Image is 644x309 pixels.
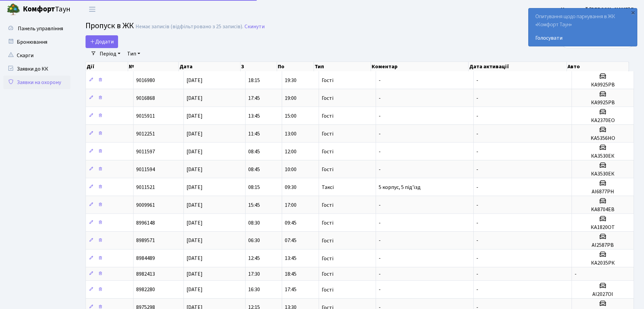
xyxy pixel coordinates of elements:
span: - [379,130,381,138]
th: Дії [86,62,128,71]
span: 9012251 [136,130,155,138]
span: 17:00 [285,201,297,209]
th: Коментар [371,62,469,71]
a: Панель управління [3,22,70,35]
h5: КА9925РВ [575,82,631,88]
span: 09:30 [285,184,297,191]
span: - [476,148,478,155]
span: Таун [23,4,70,15]
h5: КА3530ЕК [575,153,631,159]
span: 07:45 [285,237,297,244]
span: [DATE] [186,286,203,294]
span: Гості [322,95,333,101]
a: Тип [124,48,143,60]
span: Пропуск в ЖК [86,20,134,32]
span: [DATE] [186,112,203,120]
span: Гості [322,202,333,208]
span: 09:45 [285,219,297,227]
span: 8989571 [136,237,155,244]
span: - [575,270,577,278]
button: Переключити навігацію [84,4,101,15]
span: Гості [322,238,333,243]
th: Тип [314,62,371,71]
span: Додати [90,38,114,45]
span: 10:00 [285,166,297,173]
span: 8982413 [136,270,155,278]
span: 9011594 [136,166,155,173]
span: 18:15 [248,77,260,84]
span: Гості [322,220,333,226]
span: 08:45 [248,166,260,173]
a: Голосувати [535,34,630,42]
span: 08:30 [248,219,260,227]
span: - [476,166,478,173]
span: [DATE] [186,94,203,102]
span: - [379,94,381,102]
div: Опитування щодо паркування в ЖК «Комфорт Таун» [529,8,637,46]
span: 11:45 [248,130,260,138]
span: - [476,219,478,227]
span: 8982280 [136,286,155,294]
th: По [277,62,314,71]
img: logo.png [7,3,20,16]
span: - [476,184,478,191]
span: 9011597 [136,148,155,155]
span: 12:00 [285,148,297,155]
h5: АІ2587РВ [575,242,631,248]
span: Гості [322,131,333,137]
span: [DATE] [186,148,203,155]
span: - [379,148,381,155]
span: Гості [322,113,333,119]
span: Гості [322,271,333,277]
span: [DATE] [186,77,203,84]
span: [DATE] [186,166,203,173]
a: Заявки до КК [3,62,70,76]
span: 16:30 [248,286,260,294]
a: Заявки на охорону [3,76,70,89]
span: - [476,201,478,209]
span: Гості [322,149,333,154]
span: 08:45 [248,148,260,155]
th: Авто [567,62,629,71]
th: З [240,62,277,71]
span: 19:00 [285,94,297,102]
a: Бронювання [3,35,70,49]
span: - [379,255,381,262]
span: 13:00 [285,130,297,138]
span: 12:45 [248,255,260,262]
span: 5 корпус, 5 під'їзд [379,184,421,191]
h5: AI6877PH [575,189,631,195]
span: - [476,94,478,102]
span: - [476,130,478,138]
div: × [630,9,636,16]
span: - [379,237,381,244]
span: [DATE] [186,237,203,244]
span: 18:45 [285,270,297,278]
span: [DATE] [186,255,203,262]
span: - [476,237,478,244]
a: Скинути [245,24,265,30]
a: Скарги [3,49,70,62]
h5: KA8704EB [575,206,631,213]
a: Період [97,48,123,60]
span: [DATE] [186,201,203,209]
span: 17:45 [248,94,260,102]
h5: КА2035РК [575,260,631,266]
span: Таксі [322,185,334,190]
span: - [379,77,381,84]
span: - [476,255,478,262]
span: [DATE] [186,219,203,227]
span: - [476,112,478,120]
th: № [128,62,179,71]
th: Дата активації [469,62,567,71]
span: [DATE] [186,270,203,278]
span: 15:45 [248,201,260,209]
span: 13:45 [248,112,260,120]
span: Гості [322,287,333,293]
h5: АІ2027ОІ [575,291,631,298]
span: 8996148 [136,219,155,227]
span: - [379,166,381,173]
span: 08:15 [248,184,260,191]
span: 19:30 [285,77,297,84]
span: 9009961 [136,201,155,209]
